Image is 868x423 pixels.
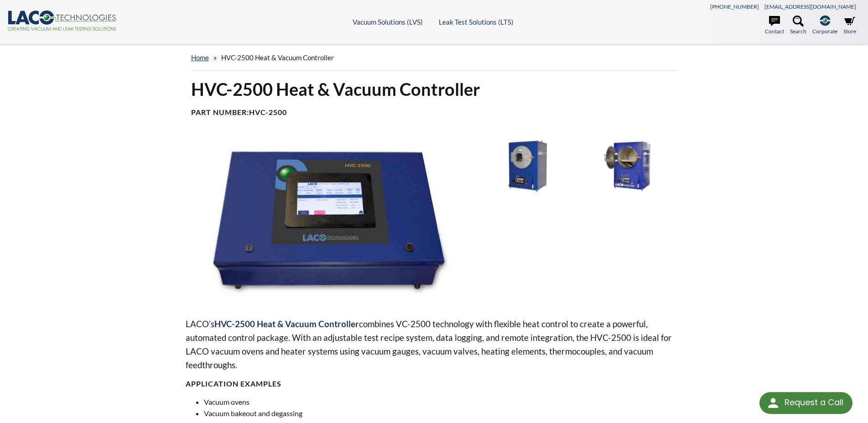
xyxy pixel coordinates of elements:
li: Vacuum ovens [204,396,683,408]
a: [EMAIL_ADDRESS][DOMAIN_NAME] [764,3,856,10]
img: HVC-2500 Controller, front view [186,139,477,303]
h4: Part Number: [191,108,677,117]
strong: HVC-2500 Heat & Vacuum Controller [214,319,359,329]
h1: HVC-2500 Heat & Vacuum Controller [191,78,677,100]
div: » [191,45,677,71]
a: Leak Test Solutions (LTS) [439,18,514,26]
div: Request a Call [785,392,843,413]
div: Request a Call [759,392,852,414]
h4: APPLICATION EXAMPLES [186,379,683,389]
li: Vacuum bakeout and degassing [204,407,683,419]
a: Contact [765,16,784,36]
a: Search [790,16,806,36]
img: LACO Vacuum Oven System, closed chamber door [483,139,578,192]
a: [PHONE_NUMBER] [710,3,759,10]
a: Vacuum Solutions (LVS) [353,18,423,26]
b: HVC-2500 [249,108,287,116]
p: LACO’s combines VC-2500 technology with flexible heat control to create a powerful, automated con... [186,317,683,372]
a: Store [843,16,856,36]
img: LACO Vacuum Oven, open chamber door [583,139,678,192]
span: HVC-2500 Heat & Vacuum Controller [221,53,334,62]
img: round button [766,396,780,410]
a: home [191,53,209,62]
span: Corporate [812,27,837,36]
